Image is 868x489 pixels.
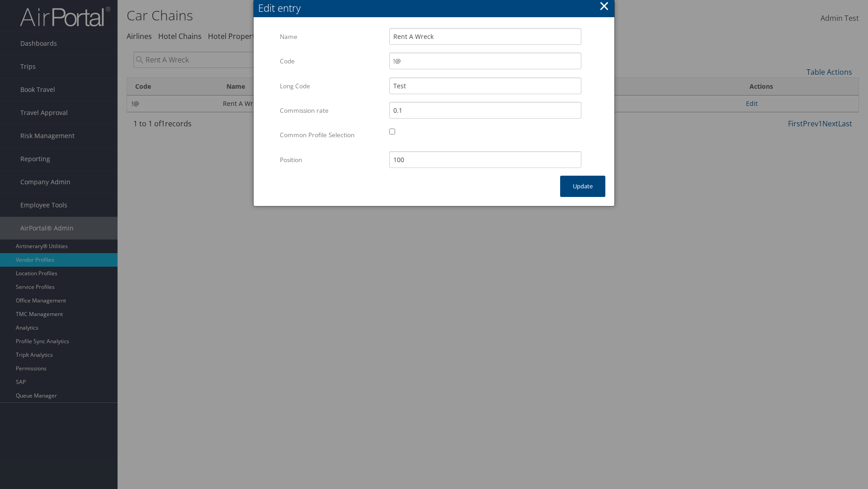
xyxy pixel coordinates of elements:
[280,151,382,168] label: Position
[280,102,382,119] label: Commission rate
[560,176,605,197] button: Update
[280,77,382,95] label: Long Code
[280,53,382,70] label: Code
[280,126,382,144] label: Common Profile Selection
[280,28,382,45] label: Name
[258,1,614,15] div: Edit entry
